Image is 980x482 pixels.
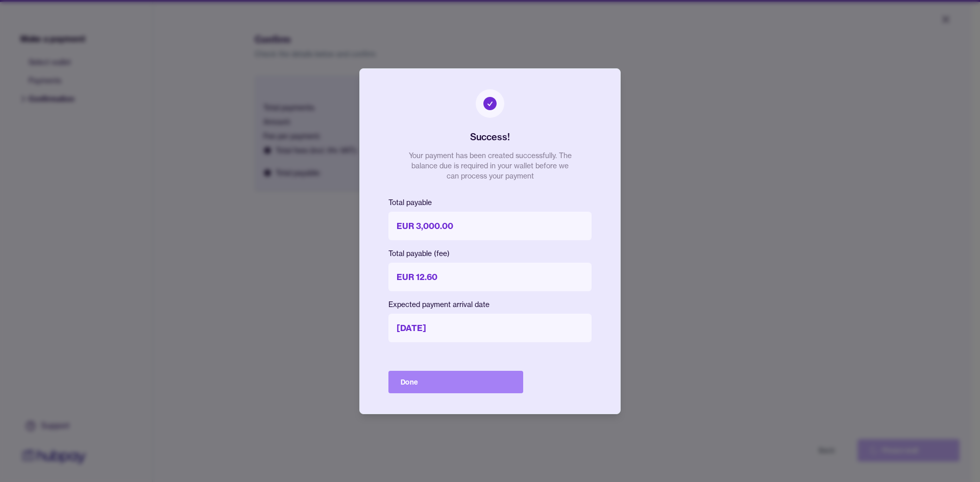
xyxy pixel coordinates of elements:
[388,263,592,291] p: EUR 12.60
[388,212,592,240] p: EUR 3,000.00
[388,314,592,342] p: [DATE]
[470,130,510,144] h2: Success!
[408,150,572,181] p: Your payment has been created successfully. The balance due is required in your wallet before we ...
[388,299,592,310] p: Expected payment arrival date
[388,248,592,259] p: Total payable (fee)
[388,371,523,393] button: Done
[388,197,592,208] p: Total payable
